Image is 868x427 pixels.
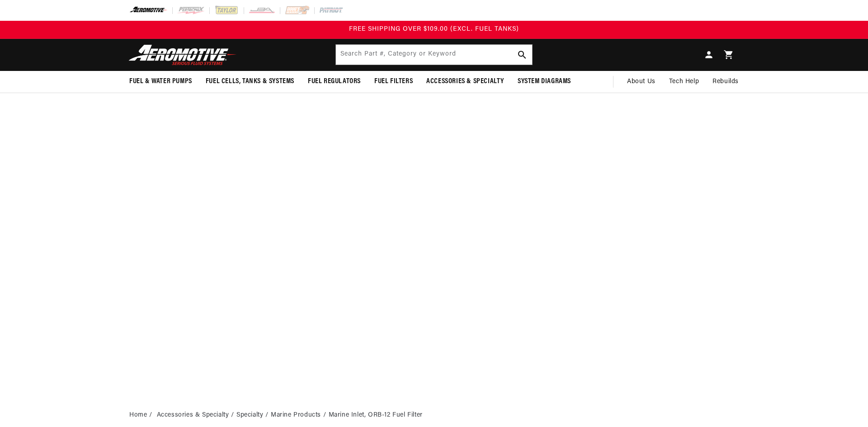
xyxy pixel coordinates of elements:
[336,45,532,65] input: Search Part #, Category or Keyword
[123,71,199,92] summary: Fuel & Water Pumps
[308,77,361,86] span: Fuel Regulators
[420,71,511,92] summary: Accessories & Specialty
[426,77,504,86] span: Accessories & Specialty
[712,77,739,87] span: Rebuilds
[518,77,571,86] span: System Diagrams
[374,77,413,86] span: Fuel Filters
[368,71,420,92] summary: Fuel Filters
[129,410,739,420] nav: breadcrumbs
[329,410,423,420] li: Marine Inlet, ORB-12 Fuel Filter
[206,77,294,86] span: Fuel Cells, Tanks & Systems
[620,71,662,93] a: About Us
[129,77,192,86] span: Fuel & Water Pumps
[126,44,239,66] img: Aeromotive
[627,78,656,85] span: About Us
[199,71,301,92] summary: Fuel Cells, Tanks & Systems
[271,410,329,420] li: Marine Products
[301,71,368,92] summary: Fuel Regulators
[706,71,745,93] summary: Rebuilds
[511,71,578,92] summary: System Diagrams
[236,410,271,420] li: Specialty
[512,45,532,65] button: Search Part #, Category or Keyword
[669,77,699,87] span: Tech Help
[349,26,519,33] span: FREE SHIPPING OVER $109.00 (EXCL. FUEL TANKS)
[129,410,147,420] a: Home
[157,410,236,420] li: Accessories & Specialty
[662,71,706,93] summary: Tech Help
